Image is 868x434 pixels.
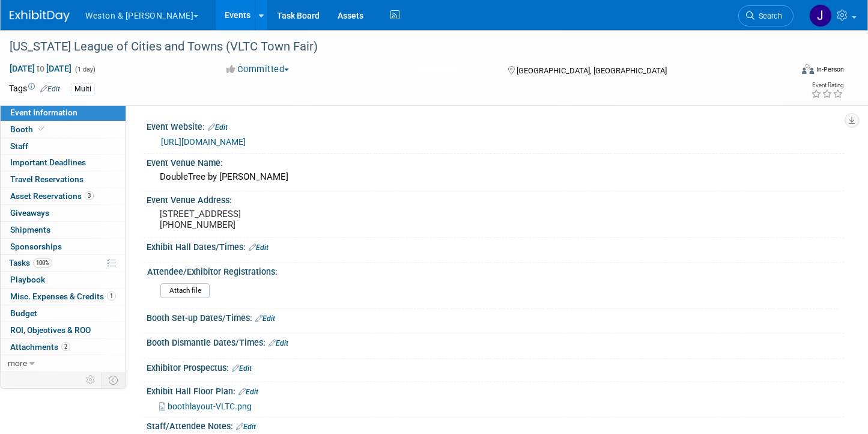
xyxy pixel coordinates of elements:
div: Event Website: [147,118,844,133]
span: [GEOGRAPHIC_DATA], [GEOGRAPHIC_DATA] [517,66,667,75]
div: DoubleTree by [PERSON_NAME] [156,168,835,186]
img: Format-Inperson.png [802,64,814,74]
a: Attachments2 [1,339,126,355]
span: more [8,358,27,368]
div: Booth Dismantle Dates/Times: [147,334,844,349]
span: Shipments [10,225,50,234]
a: boothlayout-VLTC.png [159,402,252,411]
span: Search [754,11,782,20]
div: Exhibit Hall Floor Plan: [147,382,844,398]
span: to [35,64,46,73]
div: Event Venue Name: [147,154,844,169]
a: Edit [255,314,275,323]
a: Misc. Expenses & Credits1 [1,289,126,305]
div: Staff/Attendee Notes: [147,417,844,433]
a: more [1,355,126,371]
a: Travel Reservations [1,171,126,188]
a: Edit [249,243,269,252]
a: Edit [269,339,288,347]
td: Personalize Event Tab Strip [80,372,102,388]
a: Important Deadlines [1,154,126,171]
div: Multi [71,83,95,96]
a: Giveaways [1,205,126,221]
div: Event Rating [811,82,843,88]
span: Giveaways [10,208,49,218]
a: Edit [238,388,258,396]
a: Booth [1,121,126,138]
a: Search [738,5,794,26]
div: In-Person [816,65,844,74]
div: Attendee/Exhibitor Registrations: [147,263,839,278]
span: Sponsorships [10,242,62,251]
a: Shipments [1,222,126,238]
span: Staff [10,141,28,151]
span: ROI, Objectives & ROO [10,325,91,335]
a: Tasks100% [1,255,126,271]
button: Committed [222,63,294,76]
td: Toggle Event Tabs [102,372,126,388]
a: [URL][DOMAIN_NAME] [161,137,246,147]
span: 2 [61,342,70,351]
i: Booth reservation complete [38,126,44,132]
span: 3 [85,191,94,200]
pre: [STREET_ADDRESS] [PHONE_NUMBER] [160,209,424,230]
a: Event Information [1,105,126,121]
a: Budget [1,305,126,322]
div: Booth Set-up Dates/Times: [147,309,844,325]
span: 100% [33,258,52,267]
a: Edit [232,364,252,373]
div: Exhibit Hall Dates/Times: [147,238,844,254]
a: Playbook [1,272,126,288]
span: Travel Reservations [10,174,83,184]
span: Misc. Expenses & Credits [10,292,116,301]
span: Asset Reservations [10,191,94,201]
img: ExhibitDay [10,10,70,22]
span: boothlayout-VLTC.png [168,402,252,411]
a: Edit [236,423,256,431]
span: Important Deadlines [10,157,86,167]
div: [US_STATE] League of Cities and Towns (VLTC Town Fair) [5,36,773,58]
span: Event Information [10,108,77,117]
div: Exhibitor Prospectus: [147,359,844,374]
div: Event Venue Address: [147,191,844,206]
td: Tags [9,82,60,96]
a: ROI, Objectives & ROO [1,322,126,338]
img: Janet Ruggles-Power [809,4,832,27]
a: Asset Reservations3 [1,188,126,204]
span: Tasks [9,258,52,267]
span: [DATE] [DATE] [9,63,72,74]
span: Budget [10,308,37,318]
span: Booth [10,124,47,134]
span: Playbook [10,275,45,284]
a: Edit [40,85,60,93]
a: Edit [208,123,228,132]
a: Sponsorships [1,239,126,255]
div: Event Format [720,63,844,81]
span: Attachments [10,342,70,352]
span: (1 day) [74,66,96,73]
span: 1 [107,292,116,301]
a: Staff [1,138,126,154]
